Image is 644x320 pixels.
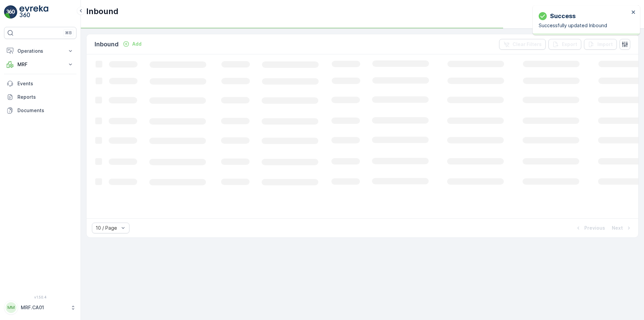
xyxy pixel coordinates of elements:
button: Add [120,40,144,48]
button: MMMRF.CA01 [4,301,76,315]
button: Clear Filters [499,39,546,50]
p: Inbound [95,40,119,49]
button: Import [584,39,617,50]
span: v 1.50.4 [4,295,76,299]
p: Successfully updated Inbound [539,22,629,29]
div: MM [6,302,16,313]
button: MRF [4,58,76,71]
button: Next [611,224,633,232]
p: Import [597,41,613,48]
p: Events [17,80,74,87]
button: Previous [574,224,606,232]
a: Events [4,77,76,90]
button: Export [548,39,581,50]
p: Previous [584,225,605,231]
img: logo_light-DOdMpM7g.png [19,5,48,19]
p: Documents [17,107,74,114]
p: MRF [17,61,63,68]
p: Next [612,225,623,231]
button: close [631,9,636,16]
p: Export [562,41,577,48]
p: Success [550,11,576,21]
p: Reports [17,94,74,100]
img: logo [4,5,17,19]
a: Reports [4,90,76,104]
p: Clear Filters [513,41,542,48]
p: Operations [17,48,63,54]
p: Add [132,41,142,47]
button: Operations [4,44,76,58]
p: ⌘B [65,30,72,36]
p: MRF.CA01 [21,304,67,311]
p: Inbound [86,6,118,17]
a: Documents [4,104,76,117]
